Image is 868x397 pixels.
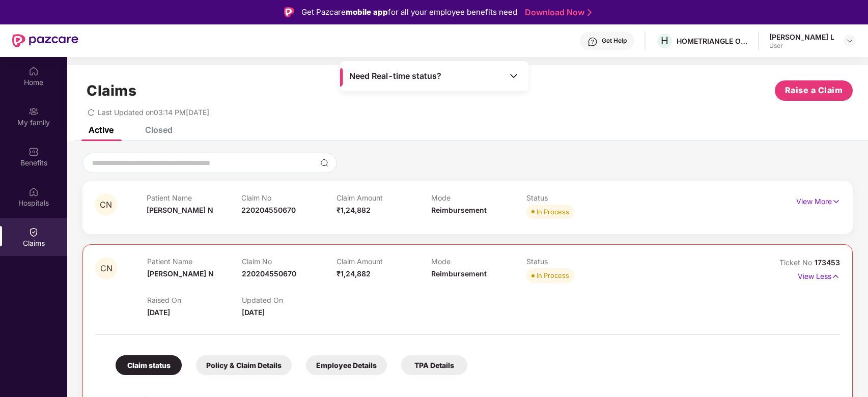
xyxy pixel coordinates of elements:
[12,34,78,47] img: New Pazcare Logo
[242,296,337,304] p: Updated On
[602,37,627,45] div: Get Help
[431,206,487,214] span: Reimbursement
[796,193,841,207] p: View More
[301,6,517,18] div: Get Pazcare for all your employee benefits need
[147,193,242,202] p: Patient Name
[116,355,182,375] div: Claim status
[785,84,843,97] span: Raise a Claim
[196,355,292,375] div: Policy & Claim Details
[29,187,39,197] img: svg+xml;base64,PHN2ZyBpZD0iSG9zcGl0YWxzIiB4bWxucz0iaHR0cDovL3d3dy53My5vcmcvMjAwMC9zdmciIHdpZHRoPS...
[100,201,112,209] span: CN
[241,193,337,202] p: Claim No
[431,257,526,266] p: Mode
[87,82,136,99] h1: Claims
[147,296,242,304] p: Raised On
[846,37,854,45] img: svg+xml;base64,PHN2ZyBpZD0iRHJvcGRvd24tMzJ4MzIiIHhtbG5zPSJodHRwOi8vd3d3LnczLm9yZy8yMDAwL3N2ZyIgd2...
[537,270,569,280] div: In Process
[401,355,467,375] div: TPA Details
[147,257,242,266] p: Patient Name
[779,258,815,267] span: Ticket No
[337,206,371,214] span: ₹1,24,882
[346,7,388,17] strong: mobile app
[537,207,569,217] div: In Process
[242,269,296,278] span: 220204550670
[89,125,114,135] div: Active
[29,147,39,157] img: svg+xml;base64,PHN2ZyBpZD0iQmVuZWZpdHMiIHhtbG5zPSJodHRwOi8vd3d3LnczLm9yZy8yMDAwL3N2ZyIgd2lkdGg9Ij...
[431,269,487,278] span: Reimbursement
[587,37,598,47] img: svg+xml;base64,PHN2ZyBpZD0iSGVscC0zMngzMiIgeG1sbnM9Imh0dHA6Ly93d3cudzMub3JnLzIwMDAvc3ZnIiB3aWR0aD...
[320,159,328,167] img: svg+xml;base64,PHN2ZyBpZD0iU2VhcmNoLTMyeDMyIiB4bWxucz0iaHR0cDovL3d3dy53My5vcmcvMjAwMC9zdmciIHdpZH...
[769,32,834,42] div: [PERSON_NAME] L
[775,80,853,101] button: Raise a Claim
[832,196,841,207] img: svg+xml;base64,PHN2ZyB4bWxucz0iaHR0cDovL3d3dy53My5vcmcvMjAwMC9zdmciIHdpZHRoPSIxNyIgaGVpZ2h0PSIxNy...
[798,268,840,282] p: View Less
[147,269,214,278] span: [PERSON_NAME] N
[100,264,113,273] span: CN
[29,106,39,117] img: svg+xml;base64,PHN2ZyB3aWR0aD0iMjAiIGhlaWdodD0iMjAiIHZpZXdCb3g9IjAgMCAyMCAyMCIgZmlsbD0ibm9uZSIgeG...
[337,193,432,202] p: Claim Amount
[306,355,387,375] div: Employee Details
[587,7,592,18] img: Stroke
[284,7,294,17] img: Logo
[509,71,519,81] img: Toggle Icon
[98,108,209,117] span: Last Updated on 03:14 PM[DATE]
[88,108,95,117] span: redo
[337,257,431,266] p: Claim Amount
[769,42,834,50] div: User
[29,227,39,237] img: svg+xml;base64,PHN2ZyBpZD0iQ2xhaW0iIHhtbG5zPSJodHRwOi8vd3d3LnczLm9yZy8yMDAwL3N2ZyIgd2lkdGg9IjIwIi...
[147,206,213,214] span: [PERSON_NAME] N
[661,35,668,47] span: H
[29,66,39,76] img: svg+xml;base64,PHN2ZyBpZD0iSG9tZSIgeG1sbnM9Imh0dHA6Ly93d3cudzMub3JnLzIwMDAvc3ZnIiB3aWR0aD0iMjAiIG...
[349,71,441,81] span: Need Real-time status?
[147,308,170,317] span: [DATE]
[145,125,173,135] div: Closed
[431,193,526,202] p: Mode
[242,257,337,266] p: Claim No
[241,206,296,214] span: 220204550670
[526,193,622,202] p: Status
[815,258,840,267] span: 173453
[525,7,589,18] a: Download Now
[831,271,840,282] img: svg+xml;base64,PHN2ZyB4bWxucz0iaHR0cDovL3d3dy53My5vcmcvMjAwMC9zdmciIHdpZHRoPSIxNyIgaGVpZ2h0PSIxNy...
[242,308,265,317] span: [DATE]
[526,257,621,266] p: Status
[677,36,748,46] div: HOMETRIANGLE ONLINE SERVICES PRIVATE LIMITED
[337,269,371,278] span: ₹1,24,882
